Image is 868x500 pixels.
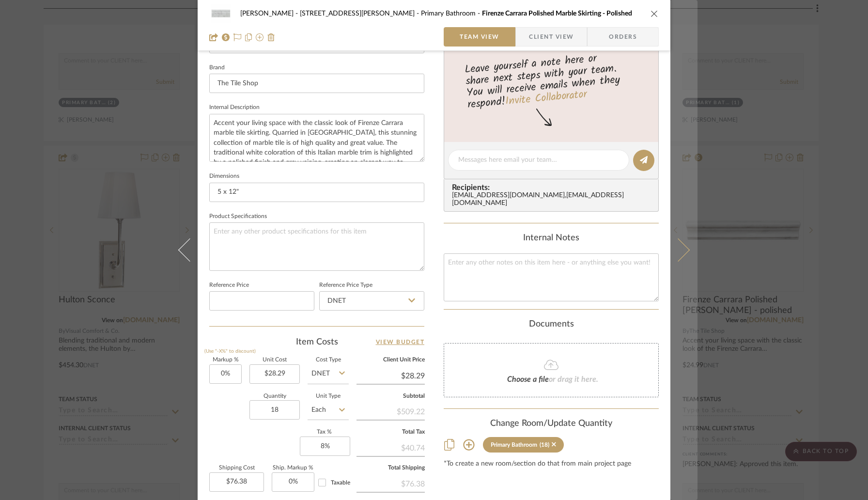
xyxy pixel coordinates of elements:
[444,233,659,244] div: Internal Notes
[356,438,425,456] div: $40.74
[540,441,549,448] div: (18)
[444,419,659,429] div: Change Room/Update Quantity
[491,441,537,448] div: Primary Bathroom
[356,430,425,435] label: Total Tax
[549,375,598,383] span: or drag it here.
[444,319,659,330] div: Documents
[209,358,242,362] label: Markup %
[444,460,659,468] div: *To create a new room/section do that from main project page
[209,214,267,219] label: Product Specifications
[209,4,232,23] img: b4ac183b-667c-40d2-9e33-ac27ef296218_48x40.jpg
[452,192,654,207] div: [EMAIL_ADDRESS][DOMAIN_NAME] , [EMAIL_ADDRESS][DOMAIN_NAME]
[376,336,425,348] a: View Budget
[249,394,300,399] label: Quantity
[209,466,264,470] label: Shipping Cost
[209,105,260,110] label: Internal Description
[482,10,632,17] span: Firenze Carrara Polished Marble Skirting - Polished
[300,430,349,435] label: Tax %
[356,474,425,492] div: $76.38
[209,174,239,179] label: Dimensions
[331,480,350,485] span: Taxable
[356,402,425,420] div: $509.22
[460,27,499,47] span: Team View
[209,74,424,93] input: Enter Brand
[272,466,314,470] label: Ship. Markup %
[443,48,660,113] div: Leave yourself a note here or share next steps with your team. You will receive emails when they ...
[249,358,300,362] label: Unit Cost
[507,375,549,383] span: Choose a file
[356,358,425,362] label: Client Unit Price
[421,10,482,17] span: Primary Bathroom
[598,27,648,47] span: Orders
[356,466,425,470] label: Total Shipping
[452,183,654,192] span: Recipients:
[209,283,249,288] label: Reference Price
[308,394,349,399] label: Unit Type
[209,183,424,202] input: Enter the dimensions of this item
[267,33,275,41] img: Remove from project
[505,86,588,110] a: Invite Collaborator
[650,9,659,18] button: close
[319,283,372,288] label: Reference Price Type
[356,394,425,399] label: Subtotal
[209,336,424,348] div: Item Costs
[240,10,421,17] span: [PERSON_NAME] - [STREET_ADDRESS][PERSON_NAME]
[209,65,225,70] label: Brand
[529,27,573,47] span: Client View
[308,358,349,362] label: Cost Type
